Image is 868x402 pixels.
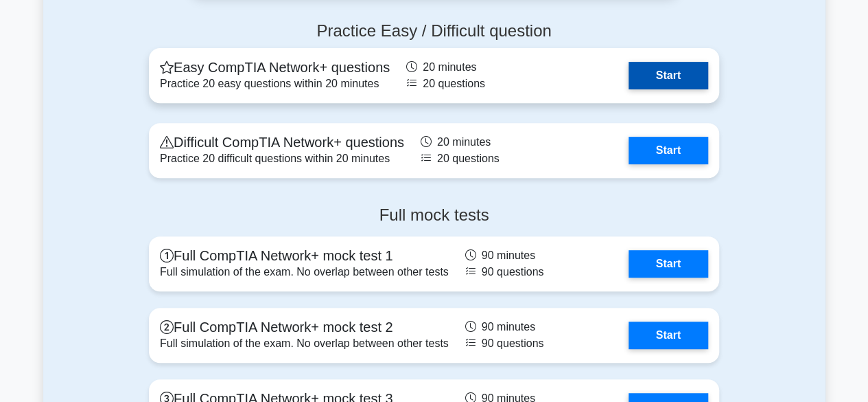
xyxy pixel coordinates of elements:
a: Start [629,137,708,164]
a: Start [629,62,708,89]
h4: Practice Easy / Difficult question [149,21,719,41]
h4: Full mock tests [149,205,719,225]
a: Start [629,322,708,349]
a: Start [629,250,708,278]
